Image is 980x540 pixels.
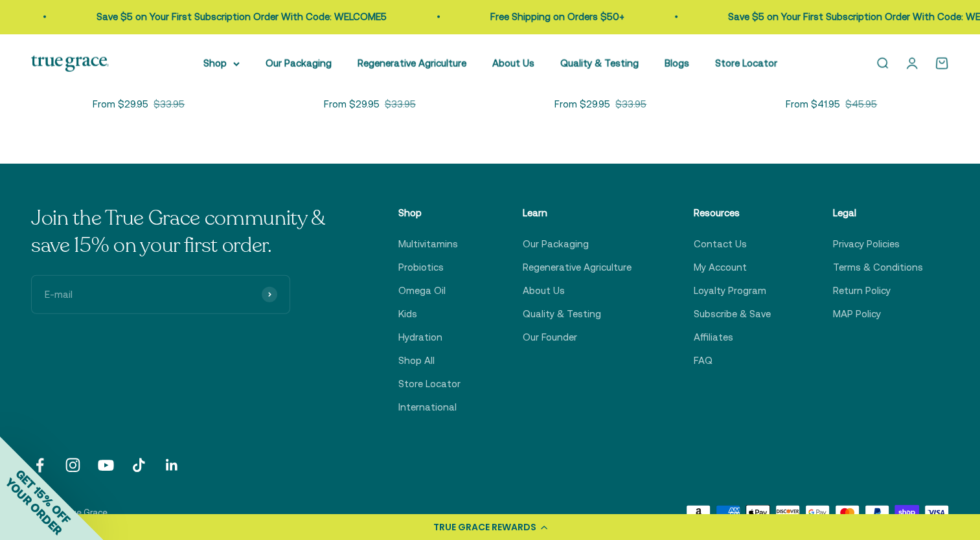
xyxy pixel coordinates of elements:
[398,376,461,392] a: Store Locator
[523,236,589,252] a: Our Packaging
[398,399,457,415] a: International
[358,58,466,69] a: Regenerative Agriculture
[398,260,444,275] a: Probiotics
[398,283,446,298] a: Omega Oil
[615,96,646,112] compare-at-price: $33.95
[398,205,461,221] p: Shop
[694,260,747,275] a: My Account
[833,283,891,298] a: Return Policy
[833,236,900,252] a: Privacy Policies
[466,11,600,22] a: Free Shipping on Orders $50+
[398,236,458,252] a: Multivitamins
[324,96,380,112] sale-price: From $29.95
[492,58,534,69] a: About Us
[3,475,65,537] span: YOUR ORDER
[97,456,115,474] a: Follow on YouTube
[833,205,923,221] p: Legal
[554,96,610,112] sale-price: From $29.95
[694,306,771,322] a: Subscribe & Save
[694,205,771,221] p: Resources
[523,260,632,275] a: Regenerative Agriculture
[154,96,185,112] compare-at-price: $33.95
[385,96,416,112] compare-at-price: $33.95
[13,466,73,526] span: GET 15% OFF
[31,205,336,259] p: Join the True Grace community & save 15% on your first order.
[560,58,639,69] a: Quality & Testing
[845,96,877,112] compare-at-price: $45.95
[833,260,923,275] a: Terms & Conditions
[523,205,632,221] p: Learn
[665,58,689,69] a: Blogs
[203,56,240,71] summary: Shop
[694,353,712,368] a: FAQ
[523,306,601,322] a: Quality & Testing
[715,58,777,69] a: Store Locator
[398,353,435,368] a: Shop All
[73,9,363,25] p: Save $5 on Your First Subscription Order With Code: WELCOME5
[398,306,417,322] a: Kids
[398,330,442,345] a: Hydration
[266,58,332,69] a: Our Packaging
[694,236,747,252] a: Contact Us
[163,456,181,474] a: Follow on LinkedIn
[694,283,766,298] a: Loyalty Program
[93,96,148,112] sale-price: From $29.95
[433,521,536,534] div: TRUE GRACE REWARDS
[694,330,733,345] a: Affiliates
[833,306,881,322] a: MAP Policy
[130,456,148,474] a: Follow on TikTok
[523,330,577,345] a: Our Founder
[786,96,840,112] sale-price: From $41.95
[523,283,565,298] a: About Us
